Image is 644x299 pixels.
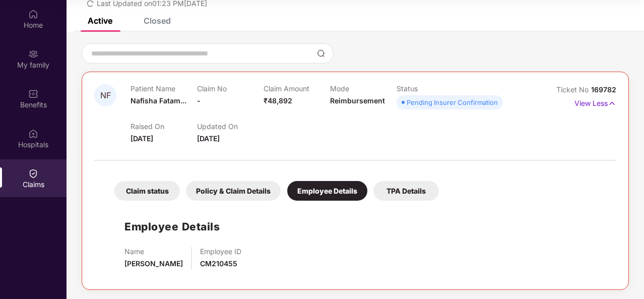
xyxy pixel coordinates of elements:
[608,98,616,109] img: svg+xml;base64,PHN2ZyB4bWxucz0iaHR0cDovL3d3dy53My5vcmcvMjAwMC9zdmciIHdpZHRoPSIxNyIgaGVpZ2h0PSIxNy...
[591,85,616,94] span: 169782
[197,122,264,131] p: Updated On
[28,129,38,139] img: svg+xml;base64,PHN2ZyBpZD0iSG9zcGl0YWxzIiB4bWxucz0iaHR0cDovL3d3dy53My5vcmcvMjAwMC9zdmciIHdpZHRoPS...
[197,84,264,93] p: Claim No
[131,96,186,105] span: Nafisha Fatam...
[114,181,180,201] div: Claim status
[574,95,616,109] p: View Less
[264,84,330,93] p: Claim Amount
[124,218,220,235] h1: Employee Details
[287,181,367,201] div: Employee Details
[407,97,498,107] div: Pending Insurer Confirmation
[556,85,591,94] span: Ticket No
[124,259,183,268] span: [PERSON_NAME]
[131,84,197,93] p: Patient Name
[28,49,38,59] img: svg+xml;base64,PHN2ZyB3aWR0aD0iMjAiIGhlaWdodD0iMjAiIHZpZXdCb3g9IjAgMCAyMCAyMCIgZmlsbD0ibm9uZSIgeG...
[197,96,201,105] span: -
[200,259,237,268] span: CM210455
[397,84,463,93] p: Status
[28,89,38,99] img: svg+xml;base64,PHN2ZyBpZD0iQmVuZWZpdHMiIHhtbG5zPSJodHRwOi8vd3d3LnczLm9yZy8yMDAwL3N2ZyIgd2lkdGg9Ij...
[197,134,220,143] span: [DATE]
[28,168,38,178] img: svg+xml;base64,PHN2ZyBpZD0iQ2xhaW0iIHhtbG5zPSJodHRwOi8vd3d3LnczLm9yZy8yMDAwL3N2ZyIgd2lkdGg9IjIwIi...
[200,247,241,256] p: Employee ID
[330,96,385,105] span: Reimbursement
[330,84,397,93] p: Mode
[317,49,325,57] img: svg+xml;base64,PHN2ZyBpZD0iU2VhcmNoLTMyeDMyIiB4bWxucz0iaHR0cDovL3d3dy53My5vcmcvMjAwMC9zdmciIHdpZH...
[131,122,197,131] p: Raised On
[144,16,171,26] div: Closed
[264,96,292,105] span: ₹48,892
[186,181,281,201] div: Policy & Claim Details
[124,247,183,256] p: Name
[373,181,439,201] div: TPA Details
[100,91,111,100] span: NF
[88,16,112,26] div: Active
[28,9,38,19] img: svg+xml;base64,PHN2ZyBpZD0iSG9tZSIgeG1sbnM9Imh0dHA6Ly93d3cudzMub3JnLzIwMDAvc3ZnIiB3aWR0aD0iMjAiIG...
[131,134,153,143] span: [DATE]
